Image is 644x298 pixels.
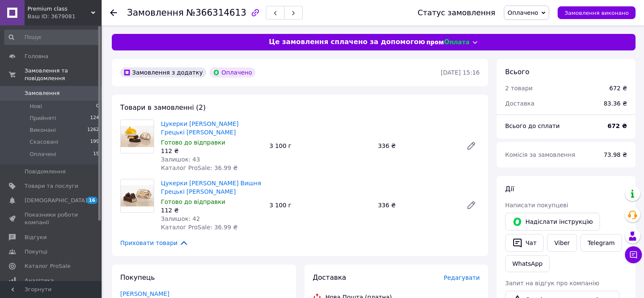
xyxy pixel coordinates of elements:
time: [DATE] 15:16 [441,69,480,76]
span: Каталог ProSale: 36.99 ₴ [161,164,238,171]
span: [DEMOGRAPHIC_DATA] [25,197,87,204]
span: Всього до сплати [505,123,560,129]
div: Статус замовлення [417,8,495,17]
span: Відгуки [25,234,47,241]
span: Запит на відгук про компанію [505,280,599,287]
span: Всього [505,68,529,76]
span: Написати покупцеві [505,202,568,209]
span: Замовлення виконано [564,10,629,16]
span: Нові [30,103,42,110]
a: WhatsApp [505,255,550,272]
span: Показники роботи компанії [25,211,78,226]
span: Готово до відправки [161,139,225,146]
span: №366314613 [186,8,246,18]
span: 15 [93,150,99,158]
input: Пошук [4,30,100,45]
span: 0 [96,103,99,110]
div: Повернутися назад [110,8,117,17]
span: Залишок: 42 [161,215,200,222]
span: 16 [87,197,97,204]
span: Прийняті [30,114,56,122]
button: Надіслати інструкцію [505,213,600,231]
div: 112 ₴ [161,147,263,155]
div: 336 ₴ [375,199,459,211]
div: 672 ₴ [609,84,627,92]
span: Залишок: 43 [161,156,200,163]
button: Замовлення виконано [558,6,636,19]
span: Доставка [313,273,346,281]
div: 112 ₴ [161,206,263,214]
a: Редагувати [463,197,480,214]
div: 336 ₴ [375,140,459,152]
span: Виконані [30,126,56,134]
a: Telegram [580,234,622,252]
span: Покупець [120,273,155,281]
span: Каталог ProSale: 36.99 ₴ [161,224,238,231]
span: Покупці [25,248,47,256]
b: 672 ₴ [608,123,627,129]
div: Оплачено [210,67,255,78]
img: Цукерки Laurence Марципан Апельсин Грецькі Цукерки Лоуренс [121,126,154,147]
div: 3 100 г [266,140,374,152]
span: Оплачено [508,9,538,16]
span: Це замовлення сплачено за допомогою [269,37,425,47]
a: Цукерки [PERSON_NAME] Вишня Грецькі [PERSON_NAME] [161,180,261,195]
div: 83.36 ₴ [599,94,632,113]
span: 2 товари [505,85,533,92]
span: Приховати товари [120,238,188,248]
div: 3 100 г [266,199,374,211]
span: Товари та послуги [25,182,78,190]
span: Каталог ProSale [25,262,70,270]
button: Чат з покупцем [625,246,642,263]
span: Повідомлення [25,168,66,175]
a: Viber [547,234,577,252]
img: Цукерки Laurence Марципан Вишня Грецькі Цукерки Лоуренс [121,185,154,206]
span: Головна [25,53,48,60]
span: Оплачені [30,150,56,158]
span: 1262 [87,126,99,134]
div: Замовлення з додатку [120,67,206,78]
span: Готово до відправки [161,198,225,205]
span: 124 [90,114,99,122]
span: Замовлення [25,89,60,97]
span: Замовлення та повідомлення [25,67,102,82]
span: 73.98 ₴ [604,151,627,158]
span: Товари в замовленні (2) [120,103,206,111]
span: 199 [90,138,99,146]
span: Замовлення [127,8,184,18]
span: Аналітика [25,277,54,284]
span: Редагувати [444,274,480,281]
button: Чат [505,234,544,252]
span: Доставка [505,100,534,107]
span: Скасовані [30,138,58,146]
span: Комісія за замовлення [505,151,575,158]
a: [PERSON_NAME] [120,290,169,297]
a: Цукерки [PERSON_NAME] Грецькі [PERSON_NAME] [161,120,238,136]
a: Редагувати [463,137,480,154]
span: Premium class [28,5,91,13]
div: Ваш ID: 3679081 [28,13,102,20]
span: Дії [505,185,514,193]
